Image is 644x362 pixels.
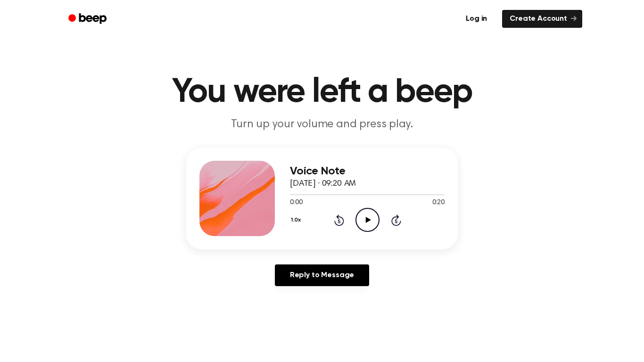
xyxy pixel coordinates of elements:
[290,180,356,188] span: [DATE] · 09:20 AM
[432,198,445,208] span: 0:20
[290,212,304,228] button: 1.0x
[456,8,496,30] a: Log in
[290,198,302,208] span: 0:00
[275,264,369,286] a: Reply to Message
[502,10,582,28] a: Create Account
[290,165,445,178] h3: Voice Note
[141,117,503,132] p: Turn up your volume and press play.
[81,75,563,109] h1: You were left a beep
[62,10,115,28] a: Beep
